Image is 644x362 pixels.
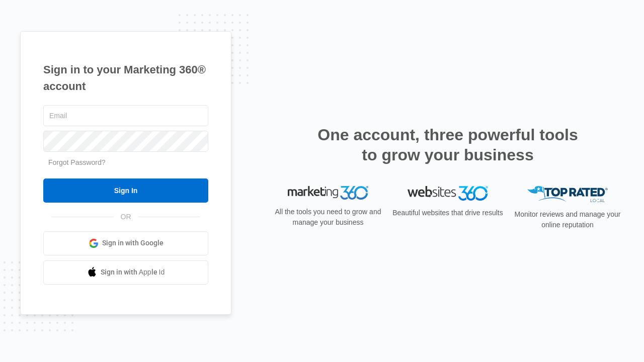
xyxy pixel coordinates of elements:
[43,105,208,126] input: Email
[48,158,106,166] a: Forgot Password?
[408,186,488,201] img: Websites 360
[272,207,384,228] p: All the tools you need to grow and manage your business
[314,125,581,165] h2: One account, three powerful tools to grow your business
[43,260,208,285] a: Sign in with Apple Id
[102,238,164,248] span: Sign in with Google
[511,209,624,230] p: Monitor reviews and manage your online reputation
[288,186,368,200] img: Marketing 360
[114,212,138,222] span: OR
[101,267,165,278] span: Sign in with Apple Id
[43,178,208,203] input: Sign In
[43,231,208,255] a: Sign in with Google
[43,61,208,95] h1: Sign in to your Marketing 360® account
[527,186,608,203] img: Top Rated Local
[391,208,504,218] p: Beautiful websites that drive results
